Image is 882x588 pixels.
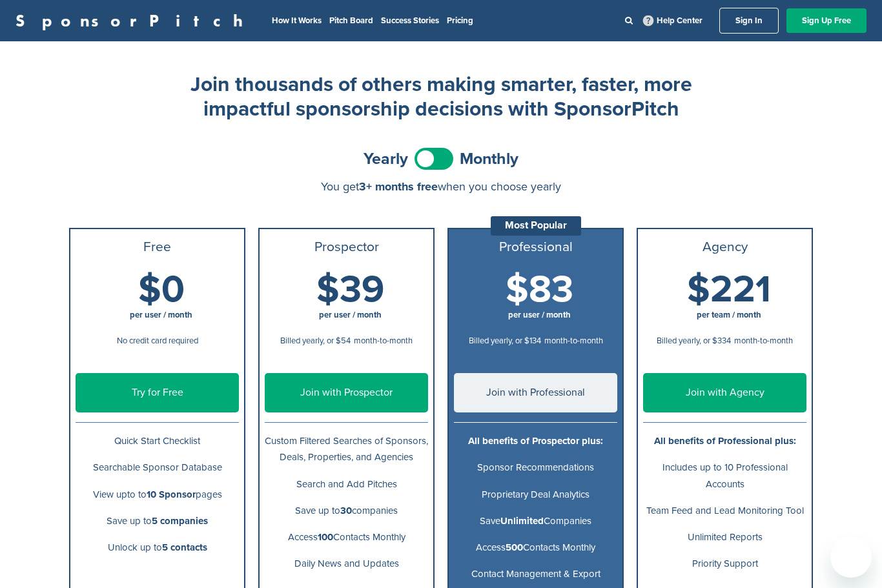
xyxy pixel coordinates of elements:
[454,540,617,556] p: Access Contacts Monthly
[643,503,806,519] p: Team Feed and Lead Monitoring Tool
[643,529,806,545] p: Unlimited Reports
[340,505,352,516] b: 30
[643,239,806,255] h3: Agency
[69,180,813,193] div: You get when you choose yearly
[316,267,384,312] span: $39
[76,239,239,255] h3: Free
[447,15,473,26] a: Pricing
[183,72,699,122] h2: Join thousands of others making smarter, faster, more impactful sponsorship decisions with Sponso...
[460,151,518,167] span: Monthly
[265,476,428,492] p: Search and Add Pitches
[76,513,239,529] p: Save up to
[687,267,771,312] span: $221
[454,513,617,529] p: Save Companies
[544,336,603,346] span: month-to-month
[830,536,872,578] iframe: Button to launch messaging window
[152,515,208,527] b: 5 companies
[508,310,571,320] span: per user / month
[454,373,617,412] a: Join with Professional
[280,336,351,346] span: Billed yearly, or $54
[506,267,573,312] span: $83
[654,435,796,447] b: All benefits of Professional plus:
[15,12,251,29] a: SponsorPitch
[469,336,541,346] span: Billed yearly, or $134
[643,373,806,412] a: Join with Agency
[329,15,373,26] a: Pitch Board
[76,460,239,476] p: Searchable Sponsor Database
[76,433,239,449] p: Quick Start Checklist
[454,487,617,503] p: Proprietary Deal Analytics
[354,336,413,346] span: month-to-month
[657,336,731,346] span: Billed yearly, or $334
[697,310,761,320] span: per team / month
[500,515,544,527] b: Unlimited
[147,489,196,500] b: 10 Sponsor
[162,542,207,553] b: 5 contacts
[265,373,428,412] a: Join with Prospector
[359,179,438,194] span: 3+ months free
[138,267,185,312] span: $0
[265,433,428,465] p: Custom Filtered Searches of Sponsors, Deals, Properties, and Agencies
[381,15,439,26] a: Success Stories
[117,336,198,346] span: No credit card required
[76,540,239,556] p: Unlock up to
[265,529,428,545] p: Access Contacts Monthly
[265,503,428,519] p: Save up to companies
[454,566,617,582] p: Contact Management & Export
[130,310,192,320] span: per user / month
[364,151,408,167] span: Yearly
[454,239,617,255] h3: Professional
[491,216,581,236] div: Most Popular
[719,8,779,34] a: Sign In
[76,487,239,503] p: View upto to pages
[641,13,705,28] a: Help Center
[318,531,333,543] b: 100
[734,336,793,346] span: month-to-month
[76,373,239,412] a: Try for Free
[265,556,428,572] p: Daily News and Updates
[319,310,382,320] span: per user / month
[468,435,603,447] b: All benefits of Prospector plus:
[506,542,523,553] b: 500
[454,460,617,476] p: Sponsor Recommendations
[643,460,806,492] p: Includes up to 10 Professional Accounts
[643,556,806,572] p: Priority Support
[265,239,428,255] h3: Prospector
[786,8,867,33] a: Sign Up Free
[272,15,322,26] a: How It Works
